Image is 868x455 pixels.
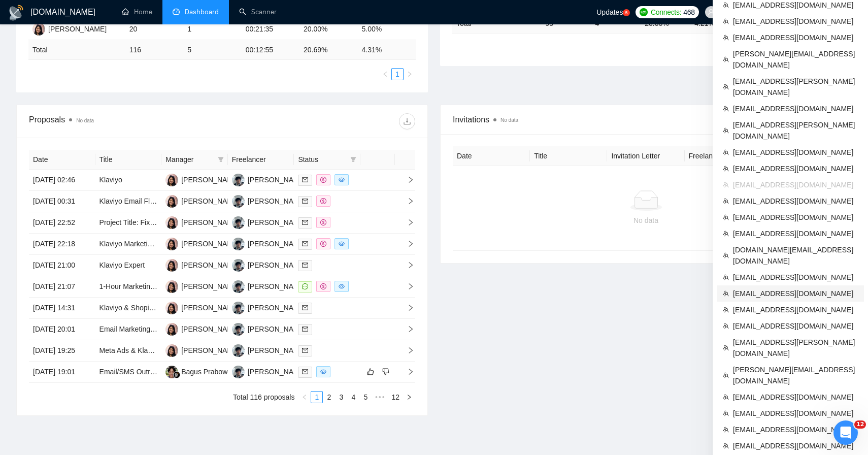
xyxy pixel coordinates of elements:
img: KL [165,238,178,250]
img: VJ [232,323,245,336]
span: [EMAIL_ADDRESS][DOMAIN_NAME] [733,163,858,174]
div: [PERSON_NAME] [181,323,240,335]
div: [PERSON_NAME] [181,238,240,249]
div: [PERSON_NAME] [248,196,306,207]
li: 1 [311,391,323,403]
a: Email Marketing Account Manager [99,325,208,333]
span: [EMAIL_ADDRESS][DOMAIN_NAME] [733,228,858,239]
td: 20.69 % [299,40,357,60]
td: Meta Ads & Klaviyo Campaign Manager for Shopify POD Store [95,340,162,362]
a: BPBagus Prabowo [165,367,231,375]
td: [DATE] 19:25 [29,340,95,362]
td: 20 [125,19,183,40]
span: team [723,166,729,172]
span: dollar [320,241,326,247]
span: Status [298,154,346,165]
li: Previous Page [379,68,391,80]
span: [EMAIL_ADDRESS][PERSON_NAME][DOMAIN_NAME] [733,76,858,98]
div: [PERSON_NAME] [181,217,240,228]
img: VJ [232,344,245,357]
img: KL [165,323,178,336]
td: [DATE] 22:18 [29,234,95,255]
span: [EMAIL_ADDRESS][DOMAIN_NAME] [733,32,858,43]
span: filter [216,152,226,167]
span: eye [339,241,345,247]
th: Date [29,150,95,170]
span: team [723,198,729,204]
li: 1 [391,68,404,80]
li: 2 [323,391,335,403]
span: Manager [165,154,214,165]
img: VJ [232,216,245,229]
span: team [723,372,729,378]
span: mail [302,177,308,183]
button: right [404,68,416,80]
span: No data [76,118,94,123]
button: like [364,366,377,378]
button: download [399,113,415,129]
iframe: Intercom live chat [833,420,858,445]
img: KL [165,302,178,314]
span: right [399,240,414,247]
span: Connects: [651,7,681,18]
span: Updates [596,8,623,16]
a: Klaviyo Expert [99,261,145,269]
span: dollar [320,283,326,289]
a: KL[PERSON_NAME] [165,239,240,247]
span: team [723,106,729,112]
li: Next Page [403,391,415,403]
td: 5.00% [358,19,416,40]
a: Meta Ads & Klaviyo Campaign Manager for Shopify POD Store [99,346,297,354]
a: KL[PERSON_NAME] [165,261,240,269]
div: [PERSON_NAME] [181,196,240,207]
span: 12 [854,420,866,429]
span: mail [302,198,308,204]
span: team [723,84,729,90]
span: [EMAIL_ADDRESS][DOMAIN_NAME] [733,212,858,223]
a: KL[PERSON_NAME] [165,346,240,354]
span: team [723,394,729,400]
th: Title [530,146,607,166]
button: dislike [380,366,392,378]
div: [PERSON_NAME] [248,238,306,249]
span: right [399,198,414,205]
img: VJ [232,174,245,186]
td: 00:21:35 [242,19,299,40]
span: team [723,127,729,134]
th: Freelancer [685,146,762,166]
img: VJ [232,259,245,272]
a: 5 [623,9,630,16]
span: message [302,283,308,289]
span: right [399,304,414,311]
span: right [406,394,412,400]
span: [EMAIL_ADDRESS][DOMAIN_NAME] [733,304,858,315]
td: 5 [183,40,241,60]
span: [EMAIL_ADDRESS][PERSON_NAME][DOMAIN_NAME] [733,337,858,359]
span: [PERSON_NAME][EMAIL_ADDRESS][DOMAIN_NAME] [733,364,858,386]
div: [PERSON_NAME] [248,217,306,228]
span: right [399,262,414,269]
span: team [723,252,729,258]
th: Invitation Letter [607,146,684,166]
td: 4.31 % [358,40,416,60]
span: team [723,231,729,237]
span: right [399,176,414,183]
td: Klaviyo [95,170,162,191]
span: dashboard [173,8,180,15]
td: 1 [183,19,241,40]
a: 3 [336,392,347,403]
span: [EMAIL_ADDRESS][DOMAIN_NAME] [733,392,858,403]
td: Klaviyo & Shopify Email Marketing Specialist for Pet Products Brand [95,298,162,319]
li: 4 [347,391,359,403]
img: upwork-logo.png [640,8,648,16]
img: KL [165,216,178,229]
a: VJ[PERSON_NAME] [232,367,306,375]
span: [EMAIL_ADDRESS][DOMAIN_NAME] [733,179,858,190]
td: [DATE] 22:52 [29,212,95,234]
span: dislike [382,368,389,376]
a: 1 [311,392,322,403]
span: left [382,71,388,77]
span: right [399,326,414,333]
span: team [723,345,729,351]
span: user [708,9,715,16]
